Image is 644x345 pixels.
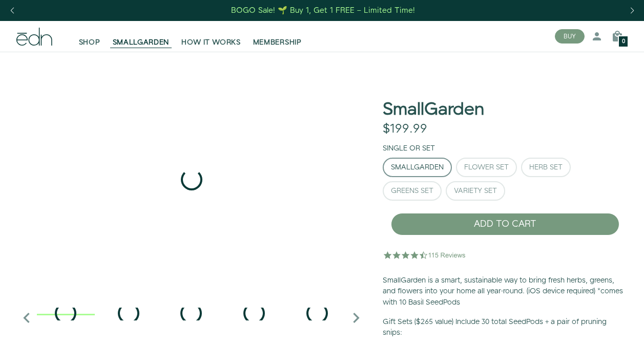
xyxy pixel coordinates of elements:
[383,100,484,119] h1: SmallGarden
[113,37,170,48] span: SMALLGARDEN
[16,308,37,328] i: Previous slide
[79,37,100,48] span: SHOP
[231,5,415,16] div: BOGO Sale! 🌱 Buy 1, Get 1 FREE – Limited Time!
[346,308,366,328] i: Next slide
[454,187,497,195] div: Variety Set
[100,313,158,315] div: 2 / 6
[383,245,467,265] img: 4.5 star rating
[107,25,176,48] a: SMALLGARDEN
[464,164,509,171] div: Flower Set
[253,37,302,48] span: MEMBERSHIP
[162,313,220,315] div: 3 / 6
[37,313,95,315] div: 1 / 6
[391,164,444,171] div: SmallGarden
[383,158,452,177] button: SmallGarden
[383,317,607,338] b: Gift Sets ($265 value) Include 30 total SeedPods + a pair of pruning snips:
[181,37,240,48] span: HOW IT WORKS
[383,181,442,201] button: Greens Set
[225,313,283,315] div: 4 / 6
[230,3,416,18] a: BOGO Sale! 🌱 Buy 1, Get 1 FREE – Limited Time!
[391,187,433,195] div: Greens Set
[16,52,366,308] div: 1 / 6
[288,313,346,315] div: 5 / 6
[383,143,435,154] label: Single or Set
[383,122,427,137] div: $199.99
[456,158,517,177] button: Flower Set
[73,25,107,48] a: SHOP
[383,275,628,309] p: SmallGarden is a smart, sustainable way to bring fresh herbs, greens, and flowers into your home ...
[391,213,619,235] button: ADD TO CART
[529,164,563,171] div: Herb Set
[446,181,505,201] button: Variety Set
[175,25,246,48] a: HOW IT WORKS
[555,29,585,44] button: BUY
[521,158,571,177] button: Herb Set
[622,39,625,45] span: 0
[247,25,308,48] a: MEMBERSHIP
